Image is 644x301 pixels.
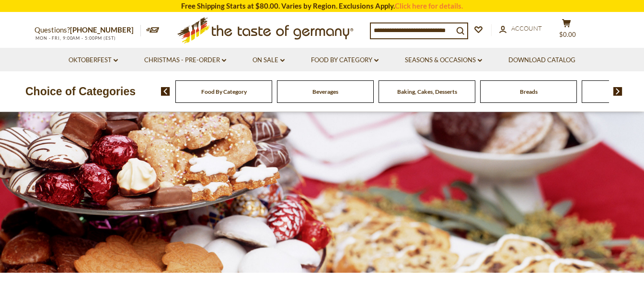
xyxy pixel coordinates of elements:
img: next arrow [613,87,622,96]
img: previous arrow [161,87,170,96]
a: On Sale [253,55,285,66]
a: Click here for details. [395,1,463,10]
a: [PHONE_NUMBER] [70,25,134,34]
a: Download Catalog [508,55,575,66]
a: Food By Category [311,55,379,66]
a: Breads [520,88,538,95]
a: Oktoberfest [69,55,118,66]
a: Christmas - PRE-ORDER [144,55,226,66]
span: $0.00 [559,31,576,38]
a: Seasons & Occasions [405,55,482,66]
a: Account [499,23,542,34]
a: Baking, Cakes, Desserts [397,88,457,95]
a: Beverages [312,88,338,95]
span: Account [511,24,542,32]
a: Food By Category [201,88,247,95]
span: MON - FRI, 9:00AM - 5:00PM (EST) [34,35,116,41]
button: $0.00 [552,19,581,43]
p: Questions? [34,24,141,36]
